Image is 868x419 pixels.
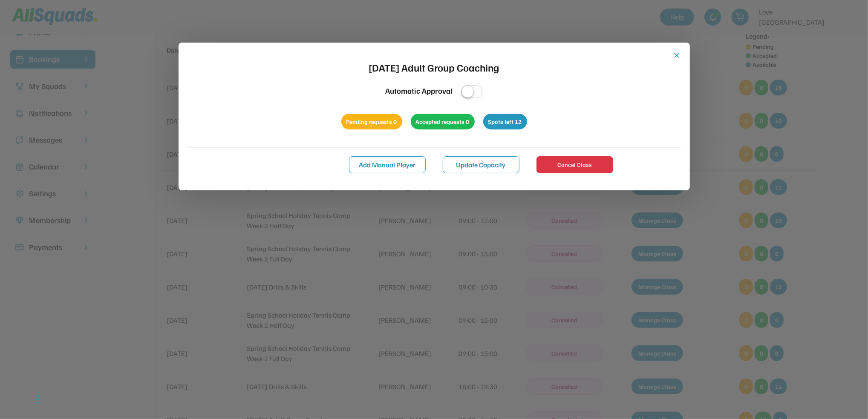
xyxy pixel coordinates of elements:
[369,60,499,75] div: [DATE] Adult Group Coaching
[443,156,519,173] button: Update Capacity
[349,156,426,173] button: Add Manual Player
[536,156,613,173] button: Cancel Class
[483,114,527,129] div: Spots left 12
[341,114,402,129] div: Pending requests 0
[673,51,681,60] button: close
[411,114,475,129] div: Accepted requests 0
[385,85,453,97] div: Automatic Approval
